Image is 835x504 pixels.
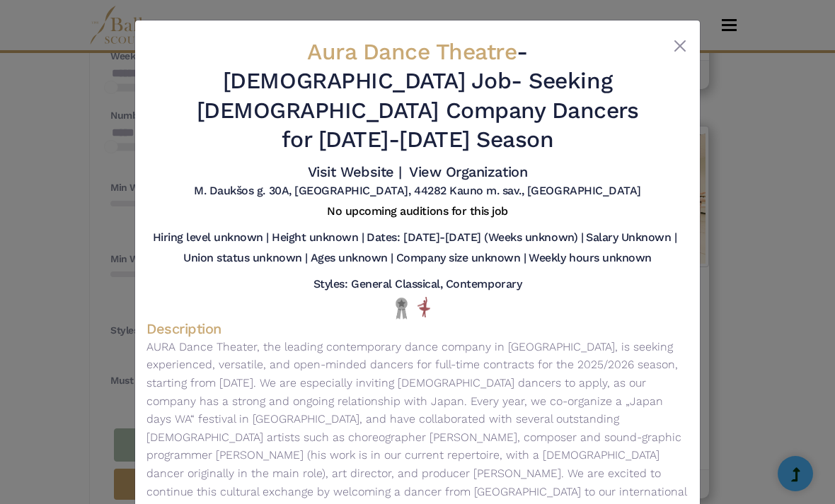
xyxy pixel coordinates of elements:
[367,230,583,245] h5: Dates: [DATE]-[DATE] (Weeks unknown) |
[308,163,402,180] a: Visit Website |
[396,251,526,266] h5: Company size unknown |
[146,320,689,338] h4: Description
[307,38,517,65] span: Aura Dance Theatre
[409,163,527,180] a: View Organization
[393,297,410,319] img: Local
[192,37,643,154] h2: - - Seeking [DEMOGRAPHIC_DATA] Company Dancers for [DATE]-[DATE] Season
[672,37,689,54] button: Close
[183,251,307,266] h5: Union status unknown |
[417,297,430,317] img: Pointe
[586,230,676,245] h5: Salary Unknown |
[223,67,511,94] span: [DEMOGRAPHIC_DATA] Job
[272,230,364,245] h5: Height unknown |
[529,251,651,266] h5: Weekly hours unknown
[311,251,393,266] h5: Ages unknown |
[327,204,508,219] h5: No upcoming auditions for this job
[313,277,522,292] h5: Styles: General Classical, Contemporary
[194,184,641,199] h5: M. Daukšos g. 30A, [GEOGRAPHIC_DATA], 44282 Kauno m. sav., [GEOGRAPHIC_DATA]
[153,230,269,245] h5: Hiring level unknown |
